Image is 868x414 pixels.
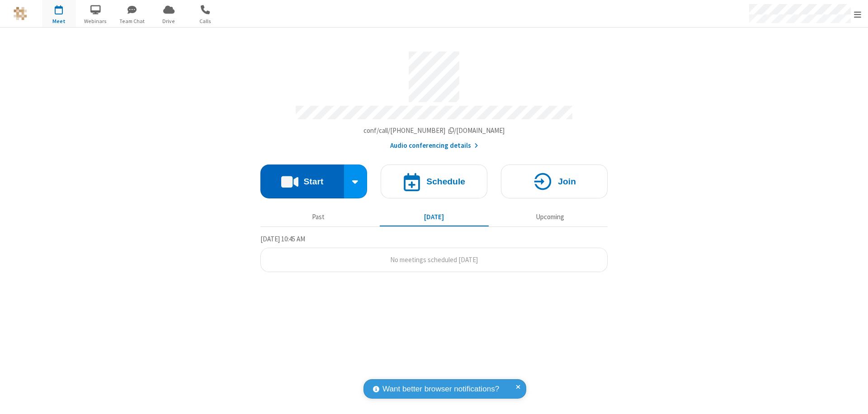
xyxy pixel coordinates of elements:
[501,165,608,198] button: Join
[363,126,505,136] button: Copy my meeting room linkCopy my meeting room link
[79,17,113,25] span: Webinars
[303,177,323,186] h4: Start
[42,17,76,25] span: Meet
[260,235,305,243] span: [DATE] 10:45 AM
[264,208,373,226] button: Past
[363,126,505,135] span: Copy my meeting room link
[14,7,27,20] img: QA Selenium DO NOT DELETE OR CHANGE
[382,383,499,395] span: Want better browser notifications?
[495,208,604,226] button: Upcoming
[381,165,487,198] button: Schedule
[558,177,576,186] h4: Join
[152,17,186,25] span: Drive
[390,141,478,151] button: Audio conferencing details
[260,45,608,151] section: Account details
[260,165,344,198] button: Start
[260,234,608,273] section: Today's Meetings
[115,17,149,25] span: Team Chat
[845,390,861,408] iframe: Chat
[426,177,465,186] h4: Schedule
[380,208,489,226] button: [DATE]
[344,165,368,198] div: Start conference options
[390,255,478,264] span: No meetings scheduled [DATE]
[189,17,222,25] span: Calls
